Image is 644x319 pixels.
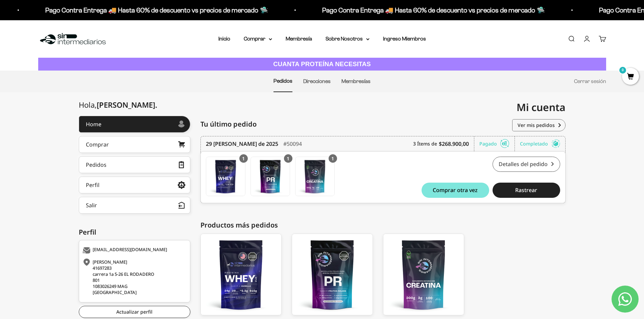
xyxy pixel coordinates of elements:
[383,36,426,42] a: Ingreso Miembros
[206,157,245,196] a: Proteína Whey - Vainilla - Vainilla / 2 libras (910g)
[284,154,292,163] div: 1
[239,154,248,163] div: 1
[479,136,515,151] div: Pagado
[433,187,478,193] span: Comprar otra vez
[313,5,536,16] p: Pago Contra Entrega 🚚 Hasta 60% de descuento vs precios de mercado 🛸
[329,154,337,163] div: 1
[295,157,335,196] a: Creatina Monohidrato
[82,259,185,295] div: [PERSON_NAME] 41697283 carrera 1a 5-26 EL RODADERO 801 1083026249 MAG [GEOGRAPHIC_DATA]
[79,177,190,193] a: Perfil
[619,66,627,74] mark: 0
[422,183,489,198] button: Comprar otra vez
[517,100,566,114] span: Mi cuenta
[341,78,371,84] a: Membresías
[206,140,278,148] time: 29 [PERSON_NAME] de 2025
[86,142,109,147] div: Comprar
[295,157,334,196] img: Translation missing: es.Creatina Monohidrato
[515,187,537,193] span: Rastrear
[383,234,464,315] a: Creatina Monohidrato
[244,34,272,43] summary: Comprar
[86,122,101,127] div: Home
[292,234,373,315] img: pr_front_large.png
[622,73,639,81] a: 0
[273,78,292,84] a: Pedidos
[200,234,282,315] a: Proteína Whey - Vainilla - Vainilla / 2 libras (910g)
[273,60,371,68] strong: CUANTA PROTEÍNA NECESITAS
[155,100,157,110] span: .
[38,58,606,71] a: CUANTA PROTEÍNA NECESITAS
[251,157,290,196] img: Translation missing: es.PR - Mezcla Energizante
[206,157,245,196] img: Translation missing: es.Proteína Whey - Vainilla - Vainilla / 2 libras (910g)
[303,78,331,84] a: Direcciones
[86,162,106,167] div: Pedidos
[79,197,190,214] button: Salir
[79,227,190,237] div: Perfil
[218,36,230,42] a: Inicio
[79,101,157,109] div: Hola,
[439,140,469,148] b: $268.900,00
[574,78,606,84] a: Cerrar sesión
[97,100,157,110] span: [PERSON_NAME]
[82,247,185,254] div: [EMAIL_ADDRESS][DOMAIN_NAME]
[413,136,474,151] div: 3 Ítems de
[79,306,190,318] a: Actualizar perfil
[200,220,566,230] div: Productos más pedidos
[86,203,97,208] div: Salir
[79,156,190,173] a: Pedidos
[201,234,281,315] img: whey_vainilla_front_1_808bbad8-c402-4f8a-9e09-39bf23c86e38_large.png
[37,5,259,16] p: Pago Contra Entrega 🚚 Hasta 60% de descuento vs precios de mercado 🛸
[79,136,190,153] a: Comprar
[493,183,560,198] button: Rastrear
[383,234,464,315] img: creatina_01_large.png
[79,116,190,133] a: Home
[283,136,302,151] div: #50094
[493,157,560,172] a: Detalles del pedido
[286,36,312,42] a: Membresía
[326,34,369,43] summary: Sobre Nosotros
[520,136,560,151] div: Completado
[292,234,373,315] a: PR - Mezcla Energizante
[512,119,566,131] a: Ver mis pedidos
[200,119,257,129] span: Tu último pedido
[86,182,99,188] div: Perfil
[251,157,290,196] a: PR - Mezcla Energizante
